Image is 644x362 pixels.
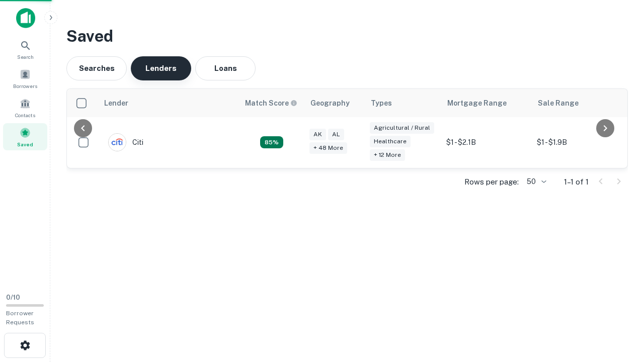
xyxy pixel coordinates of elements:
div: + 12 more [370,149,405,161]
span: Contacts [15,111,35,119]
span: Saved [17,140,33,148]
div: Agricultural / Rural [370,122,434,134]
div: Capitalize uses an advanced AI algorithm to match your search with the best lender. The match sco... [245,98,297,109]
button: Lenders [131,56,191,80]
div: Types [371,97,392,109]
td: $1 - $1.9B [532,117,622,168]
div: Lender [104,97,128,109]
span: Search [17,53,34,61]
iframe: Chat Widget [594,282,644,330]
span: Borrower Requests [6,310,34,326]
div: Mortgage Range [447,97,507,109]
span: Borrowers [13,82,37,90]
p: 1–1 of 1 [564,176,589,188]
p: Rows per page: [464,176,519,188]
img: capitalize-icon.png [16,8,35,28]
span: 0 / 10 [6,294,20,301]
a: Search [3,36,47,63]
div: + 48 more [309,142,347,154]
h3: Saved [66,24,628,48]
div: Sale Range [538,97,579,109]
a: Saved [3,123,47,150]
img: picture [109,134,126,151]
button: Searches [66,56,127,80]
a: Borrowers [3,65,47,92]
div: Capitalize uses an advanced AI algorithm to match your search with the best lender. The match sco... [260,136,283,148]
th: Capitalize uses an advanced AI algorithm to match your search with the best lender. The match sco... [239,89,304,117]
div: Citi [108,133,143,151]
th: Geography [304,89,365,117]
a: Contacts [3,94,47,121]
td: $1 - $2.1B [441,117,532,168]
div: AK [309,129,326,140]
th: Mortgage Range [441,89,532,117]
button: Loans [195,56,256,80]
div: 50 [523,174,548,189]
th: Sale Range [532,89,622,117]
th: Lender [98,89,239,117]
div: Healthcare [370,136,411,147]
div: AL [328,129,344,140]
h6: Match Score [245,98,295,109]
th: Types [365,89,441,117]
div: Geography [310,97,350,109]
